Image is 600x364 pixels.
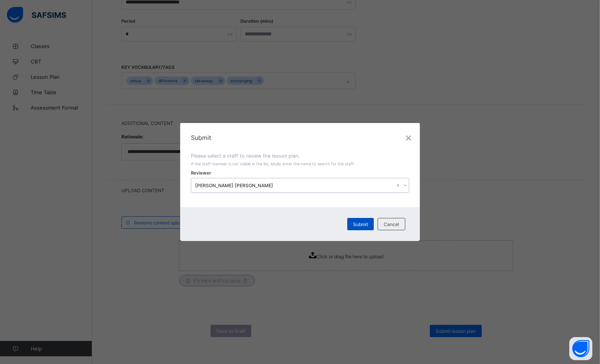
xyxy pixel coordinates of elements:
div: [PERSON_NAME] [PERSON_NAME] [195,183,395,188]
span: Submit [191,134,409,141]
span: If the staff member is not visible in the list, kindly enter the name to search for the staff. [191,161,355,166]
span: Cancel [384,221,399,227]
button: Open asap [569,337,592,360]
span: Please select a staff to review the lesson plan. [191,153,300,159]
span: Submit [353,221,368,227]
span: Reviewer [191,170,211,176]
div: × [405,131,412,144]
